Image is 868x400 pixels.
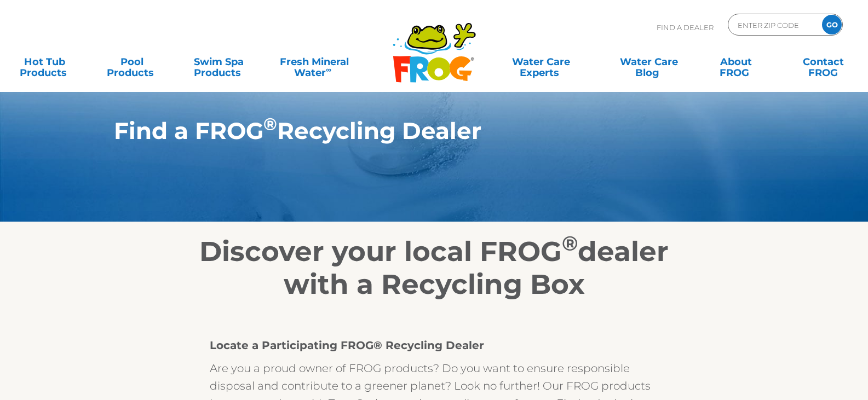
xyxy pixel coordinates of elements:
h1: Find a FROG Recycling Dealer [114,118,704,144]
strong: Locate a Participating FROG® Recycling Dealer [210,339,484,352]
p: Find A Dealer [657,14,714,41]
a: ContactFROG [789,51,857,73]
a: Water CareExperts [486,51,596,73]
sup: ® [263,114,277,135]
a: AboutFROG [702,51,770,73]
a: Hot TubProducts [11,51,79,73]
input: Zip Code Form [737,17,810,33]
a: Water CareBlog [616,51,683,73]
sup: ∞ [326,65,331,74]
a: Fresh MineralWater∞ [272,51,357,73]
sup: ® [562,231,578,256]
h2: Discover your local FROG dealer with a Recycling Box [97,235,771,301]
input: GO [822,15,842,34]
a: Swim SpaProducts [185,51,253,73]
a: PoolProducts [98,51,166,73]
